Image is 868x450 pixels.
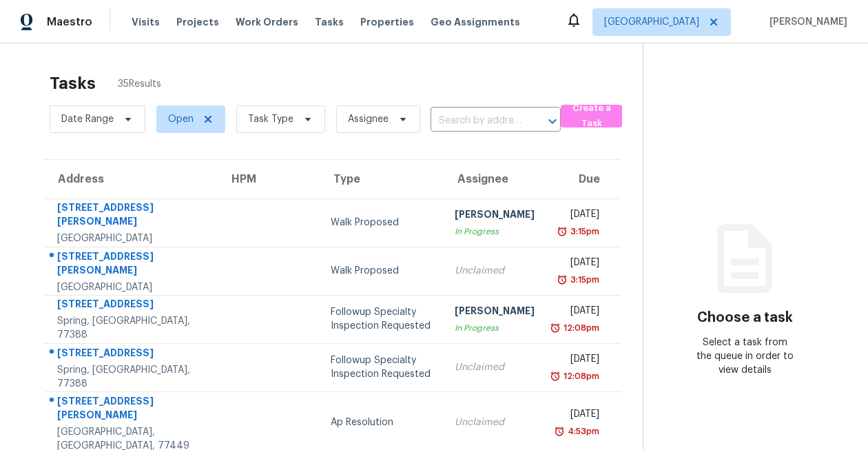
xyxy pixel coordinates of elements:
[248,112,293,126] span: Task Type
[331,354,433,381] div: Followup Specialty Inspection Requested
[218,160,320,198] th: HPM
[550,321,561,335] img: Overdue Alarm Icon
[444,160,546,198] th: Assignee
[455,225,535,238] div: In Progress
[57,363,207,391] div: Spring, [GEOGRAPHIC_DATA], 77388
[315,17,344,27] span: Tasks
[236,15,298,29] span: Work Orders
[455,207,535,225] div: [PERSON_NAME]
[47,15,92,29] span: Maestro
[546,160,621,198] th: Due
[431,15,520,29] span: Geo Assignments
[557,207,599,225] div: [DATE]
[360,15,414,29] span: Properties
[694,336,796,377] div: Select a task from the queue in order to view details
[61,112,114,126] span: Date Range
[568,225,599,238] div: 3:15pm
[455,304,535,321] div: [PERSON_NAME]
[568,101,615,132] span: Create a Task
[50,76,96,90] h2: Tasks
[455,416,535,429] div: Unclaimed
[331,264,433,278] div: Walk Proposed
[57,394,207,425] div: [STREET_ADDRESS][PERSON_NAME]
[455,360,535,374] div: Unclaimed
[331,216,433,229] div: Walk Proposed
[44,160,218,198] th: Address
[550,369,561,383] img: Overdue Alarm Icon
[320,160,444,198] th: Type
[57,314,207,342] div: Spring, [GEOGRAPHIC_DATA], 77388
[118,77,161,91] span: 35 Results
[604,15,699,29] span: [GEOGRAPHIC_DATA]
[554,425,565,438] img: Overdue Alarm Icon
[331,416,433,429] div: Ap Resolution
[57,249,207,280] div: [STREET_ADDRESS][PERSON_NAME]
[557,304,599,321] div: [DATE]
[557,225,568,238] img: Overdue Alarm Icon
[557,256,599,273] div: [DATE]
[561,321,599,335] div: 12:08pm
[57,280,207,294] div: [GEOGRAPHIC_DATA]
[57,297,207,314] div: [STREET_ADDRESS]
[168,112,194,126] span: Open
[568,273,599,287] div: 3:15pm
[132,15,160,29] span: Visits
[431,110,522,132] input: Search by address
[57,201,207,232] div: [STREET_ADDRESS][PERSON_NAME]
[331,305,433,333] div: Followup Specialty Inspection Requested
[455,264,535,278] div: Unclaimed
[455,321,535,335] div: In Progress
[561,105,622,127] button: Create a Task
[557,352,599,369] div: [DATE]
[557,407,599,425] div: [DATE]
[543,112,562,131] button: Open
[561,369,599,383] div: 12:08pm
[57,232,207,245] div: [GEOGRAPHIC_DATA]
[697,311,793,325] h3: Choose a task
[176,15,219,29] span: Projects
[764,15,847,29] span: [PERSON_NAME]
[348,112,389,126] span: Assignee
[565,425,599,438] div: 4:53pm
[57,346,207,363] div: [STREET_ADDRESS]
[557,273,568,287] img: Overdue Alarm Icon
